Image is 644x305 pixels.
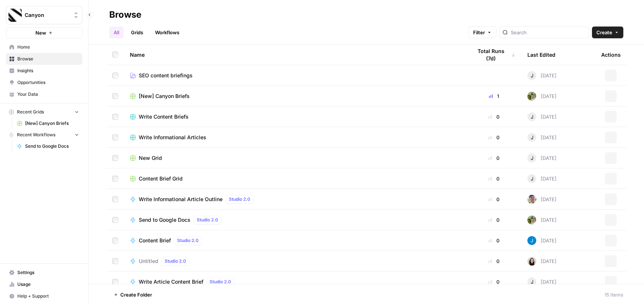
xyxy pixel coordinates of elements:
button: Recent Workflows [6,129,82,140]
img: 49rdr64xfip741mr63i5l1te20x9 [527,215,536,224]
span: [New] Canyon Briefs [25,120,79,127]
div: [DATE] [527,112,557,121]
button: New [6,27,82,38]
div: [DATE] [527,195,557,204]
a: Content BriefStudio 2.0 [130,236,460,245]
span: Home [17,44,79,50]
span: Studio 2.0 [197,217,218,223]
button: Create Folder [109,289,156,301]
a: Send to Google DocsStudio 2.0 [130,215,460,224]
div: 1 [472,92,516,100]
a: New Grid [130,154,460,162]
a: Usage [6,278,82,290]
div: [DATE] [527,277,557,286]
a: Opportunities [6,77,82,88]
a: Home [6,41,82,53]
a: Workflows [151,27,184,38]
span: Browse [17,56,79,62]
span: Settings [17,269,79,276]
span: Opportunities [17,79,79,86]
span: Help + Support [17,293,79,299]
a: Content Brief Grid [130,175,460,182]
div: Actions [601,45,621,65]
div: [DATE] [527,133,557,142]
span: Studio 2.0 [229,196,250,203]
a: UntitledStudio 2.0 [130,257,460,266]
span: Canyon [25,11,69,19]
span: J [531,154,533,162]
div: 0 [472,257,516,265]
span: Untitled [139,257,158,265]
a: [New] Canyon Briefs [130,92,460,100]
span: Recent Grids [17,109,44,115]
span: Your Data [17,91,79,98]
div: 0 [472,237,516,244]
span: Send to Google Docs [139,216,190,224]
div: Total Runs (7d) [472,45,516,65]
img: Canyon Logo [8,8,22,22]
span: Create Folder [120,291,152,298]
span: Studio 2.0 [210,278,231,285]
a: Write Informational Article OutlineStudio 2.0 [130,195,460,204]
div: Name [130,45,460,65]
span: Usage [17,281,79,288]
img: 99f2gcj60tl1tjps57nny4cf0tt1 [527,195,536,204]
a: SEO content briefings [130,72,460,79]
div: Last Edited [527,45,555,65]
a: Write Content Briefs [130,113,460,120]
span: Create [596,29,612,36]
a: All [109,27,124,38]
span: J [531,113,533,120]
span: New Grid [139,154,162,162]
span: Send to Google Docs [25,143,79,150]
div: [DATE] [527,71,557,80]
div: 0 [472,175,516,182]
div: 0 [472,134,516,141]
div: 0 [472,216,516,224]
a: Write Article Content BriefStudio 2.0 [130,277,460,286]
span: Content Brief [139,237,171,244]
button: Recent Grids [6,106,82,118]
span: SEO content briefings [139,72,193,79]
div: [DATE] [527,154,557,162]
span: J [531,134,533,141]
span: Filter [473,29,485,36]
span: Write Article Content Brief [139,278,203,285]
img: t5ef5oef8zpw1w4g2xghobes91mw [527,257,536,266]
span: [New] Canyon Briefs [139,92,190,100]
a: [New] Canyon Briefs [14,118,82,129]
span: Content Brief Grid [139,175,183,182]
div: 0 [472,113,516,120]
span: New [35,29,46,36]
a: Browse [6,53,82,65]
img: z620ml7ie90s7uun3xptce9f0frp [527,236,536,245]
button: Workspace: Canyon [6,6,82,24]
button: Filter [468,27,496,38]
img: 49rdr64xfip741mr63i5l1te20x9 [527,92,536,101]
span: Write Informational Article Outline [139,196,223,203]
span: Studio 2.0 [165,258,186,264]
span: Write Content Briefs [139,113,189,120]
div: 15 Items [605,291,623,298]
div: Browse [109,9,141,21]
div: [DATE] [527,174,557,183]
div: [DATE] [527,236,557,245]
div: 0 [472,154,516,162]
div: [DATE] [527,92,557,101]
div: [DATE] [527,215,557,224]
a: Your Data [6,88,82,100]
a: Settings [6,267,82,278]
span: J [531,175,533,182]
span: Insights [17,67,79,74]
div: 0 [472,278,516,285]
button: Create [592,27,623,38]
a: Send to Google Docs [14,140,82,152]
span: Recent Workflows [17,132,55,138]
div: [DATE] [527,257,557,266]
span: Studio 2.0 [177,237,199,244]
div: 0 [472,196,516,203]
span: J [531,278,533,285]
input: Search [511,29,586,36]
a: Write Informational Articles [130,134,460,141]
a: Insights [6,65,82,77]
